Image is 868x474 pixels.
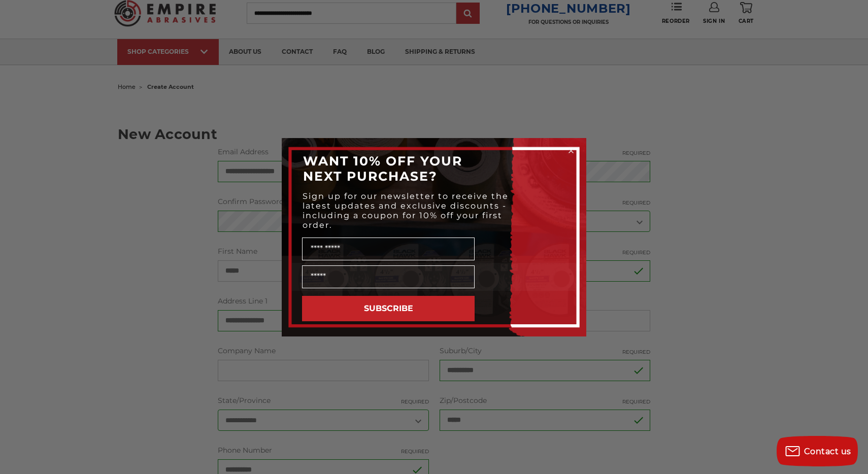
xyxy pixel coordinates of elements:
[303,153,462,184] span: WANT 10% OFF YOUR NEXT PURCHASE?
[566,146,576,156] button: Close dialog
[777,436,858,466] button: Contact us
[302,296,475,321] button: SUBSCRIBE
[303,191,509,230] span: Sign up for our newsletter to receive the latest updates and exclusive discounts - including a co...
[302,265,475,288] input: Email
[804,447,851,456] span: Contact us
